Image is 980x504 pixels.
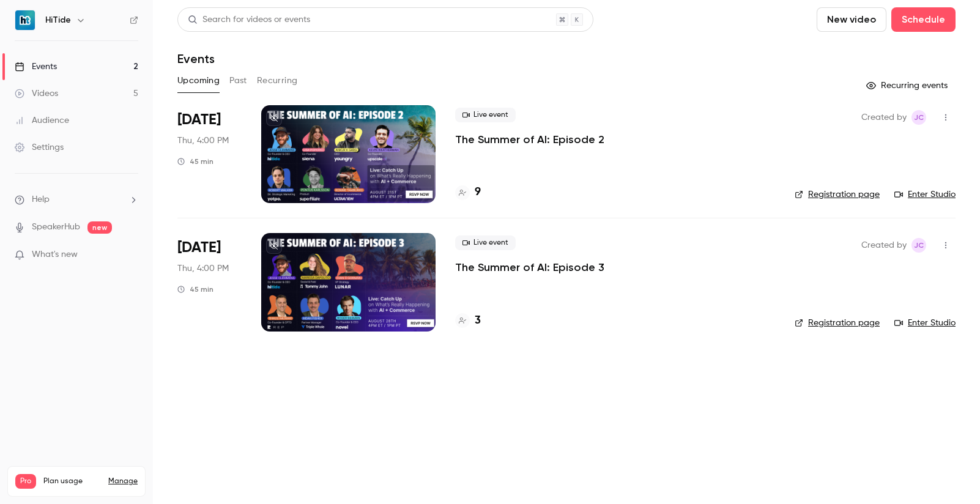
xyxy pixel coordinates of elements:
[177,71,220,91] button: Upcoming
[177,157,213,166] div: 45 min
[45,14,71,26] h6: HiTide
[455,132,604,147] a: The Summer of AI: Episode 2
[861,76,956,95] button: Recurring events
[15,61,57,73] div: Events
[817,7,886,32] button: New video
[455,235,516,250] span: Live event
[911,238,926,253] span: Jesse Clemmens
[32,221,80,234] a: SpeakerHub
[15,87,58,100] div: Videos
[15,193,138,206] li: help-dropdown-opener
[475,184,481,201] h4: 9
[108,476,138,486] a: Manage
[177,110,221,130] span: [DATE]
[229,71,247,91] button: Past
[455,260,604,275] a: The Summer of AI: Episode 3
[455,313,481,329] a: 3
[861,110,907,125] span: Created by
[861,238,907,253] span: Created by
[911,110,926,125] span: Jesse Clemmens
[15,141,64,154] div: Settings
[914,238,924,253] span: JC
[15,114,69,127] div: Audience
[177,284,213,294] div: 45 min
[475,313,481,329] h4: 3
[32,193,50,206] span: Help
[257,71,298,91] button: Recurring
[188,13,310,26] div: Search for videos or events
[15,474,36,489] span: Pro
[177,238,221,258] span: [DATE]
[177,262,229,275] span: Thu, 4:00 PM
[455,184,481,201] a: 9
[894,317,956,329] a: Enter Studio
[177,51,215,66] h1: Events
[894,188,956,201] a: Enter Studio
[177,135,229,147] span: Thu, 4:00 PM
[795,188,880,201] a: Registration page
[43,476,101,486] span: Plan usage
[15,10,35,30] img: HiTide
[177,233,242,331] div: Aug 28 Thu, 4:00 PM (America/New York)
[32,248,78,261] span: What's new
[177,105,242,203] div: Aug 21 Thu, 4:00 PM (America/New York)
[455,108,516,122] span: Live event
[795,317,880,329] a: Registration page
[891,7,956,32] button: Schedule
[914,110,924,125] span: JC
[87,221,112,234] span: new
